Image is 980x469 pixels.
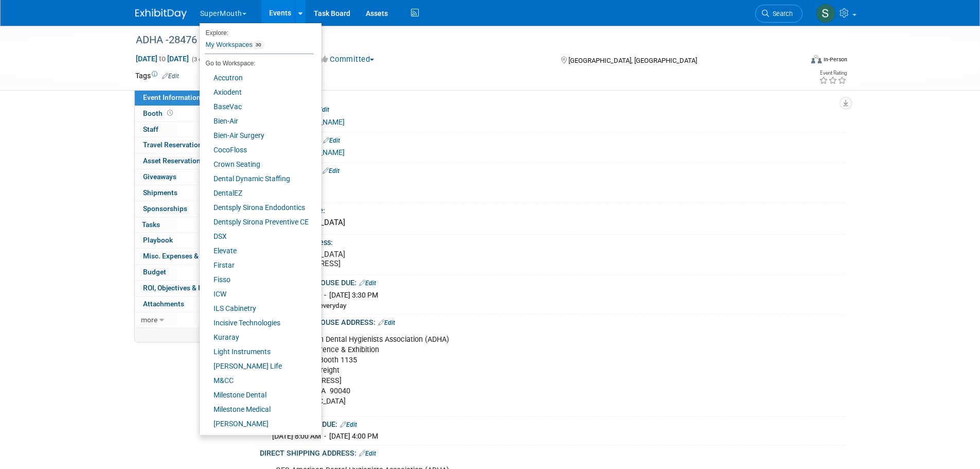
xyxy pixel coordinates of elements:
a: Event Information [135,90,242,106]
li: Explore: [200,27,314,36]
a: Firstar [200,258,314,272]
a: Dentsply Sirona Endodontics [200,200,314,215]
span: Booth [143,109,175,117]
div: Event Website: [260,101,845,115]
a: Edit [359,280,376,287]
img: ExhibitDay [135,9,187,19]
a: Shipments [135,185,242,201]
span: Search [769,10,793,18]
a: BaseVac [200,99,314,114]
a: Attachments [135,297,242,312]
a: Bien-Air Surgery [200,128,314,143]
a: Edit [340,421,357,428]
span: to [157,55,167,63]
span: Event Information [143,93,201,101]
a: Edit [378,319,395,326]
a: Tasks [135,217,242,233]
a: Incisive Technologies [200,316,314,330]
a: Milestone Dental [200,388,314,402]
a: Playbook [135,233,242,248]
a: Edit [359,450,376,457]
li: Go to Workspace: [200,57,314,70]
a: Dentsply Sirona Preventive CE [200,215,314,229]
span: Asset Reservations [143,157,204,165]
div: GES [272,189,838,199]
a: Elevate [200,244,314,258]
a: Sponsorships [135,201,242,217]
span: Sponsorships [143,204,187,213]
span: Shipments [143,188,177,197]
span: (3 days) [191,56,212,63]
span: [GEOGRAPHIC_DATA], [GEOGRAPHIC_DATA] [568,57,697,64]
a: DSX [200,229,314,244]
a: DentalEZ [200,186,314,200]
a: Edit [312,106,329,113]
a: Light Instruments [200,344,314,359]
div: DIRECT SHIPPING DUE: [260,416,845,430]
span: Misc. Expenses & Credits [143,252,223,260]
a: Accutron [200,71,314,85]
a: Search [755,5,803,23]
a: more [135,312,242,328]
img: Samantha Meyers [816,4,835,23]
a: Edit [162,73,179,80]
span: [DATE] 8:00 AM - [DATE] 3:30 PM [272,291,378,299]
img: Format-Inperson.png [811,55,822,63]
a: My Workspaces30 [205,36,314,54]
div: Event Venue Name: [260,203,845,216]
a: ICW [200,287,314,301]
span: [DATE] [DATE] [135,54,189,63]
a: Staff [135,122,242,137]
a: Budget [135,265,242,280]
a: Axiodent [200,85,314,99]
span: Booth not reserved yet [165,109,175,117]
span: Travel Reservations [143,141,206,149]
a: Kuraray [200,330,314,344]
span: Budget [143,268,166,276]
a: Misc. Expenses & Credits [135,249,242,264]
a: Fisso [200,272,314,287]
div: ADVANCE WAREHOUSE ADDRESS: [260,315,845,328]
div: [GEOGRAPHIC_DATA] [268,215,838,231]
a: CocoFloss [200,143,314,157]
div: Event Format [742,54,848,69]
div: Event Venue Address: [260,235,845,248]
span: Giveaways [143,172,176,181]
div: Show Forms Due:: [260,163,845,176]
a: ILS Cabinetry [200,301,314,316]
span: Attachments [143,300,184,308]
span: ROI, Objectives & ROO [143,284,212,292]
a: Odne [200,431,314,445]
a: Giveaways [135,169,242,185]
div: Event Rating [819,71,847,76]
div: Closed 12-1pm everyday [272,301,838,311]
a: Travel Reservations [135,137,242,153]
div: Exhibitor Website: [260,132,845,146]
span: [DATE] 8:00 AM - [DATE] 4:00 PM [272,432,378,440]
a: [PERSON_NAME] [200,416,314,431]
a: Milestone Medical [200,402,314,416]
span: Tasks [142,220,160,229]
a: Edit [323,137,340,144]
a: Dental Dynamic Staffing [200,171,314,186]
a: Edit [323,167,340,175]
div: GES American Dental Hygienists Association (ADHA) Annual Conference & Exhibition Supermouth Booth... [269,329,732,412]
span: 30 [253,41,264,49]
button: Committed [317,54,378,65]
div: ADVANCE WAREHOUSE DUE: [260,275,845,288]
div: In-Person [823,56,847,63]
a: M&CC [200,373,314,388]
a: ROI, Objectives & ROO [135,281,242,296]
span: Playbook [143,236,173,244]
span: more [141,316,157,324]
a: Asset Reservations [135,153,242,169]
div: ADHA -28476 -2025 [132,31,787,49]
div: DIRECT SHIPPING ADDRESS: [260,445,845,459]
a: Bien-Air [200,114,314,128]
span: Staff [143,125,158,133]
a: Crown Seating [200,157,314,171]
a: Booth [135,106,242,121]
td: Tags [135,71,179,81]
pre: [GEOGRAPHIC_DATA] [STREET_ADDRESS] [271,250,492,268]
a: [PERSON_NAME] Life [200,359,314,373]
